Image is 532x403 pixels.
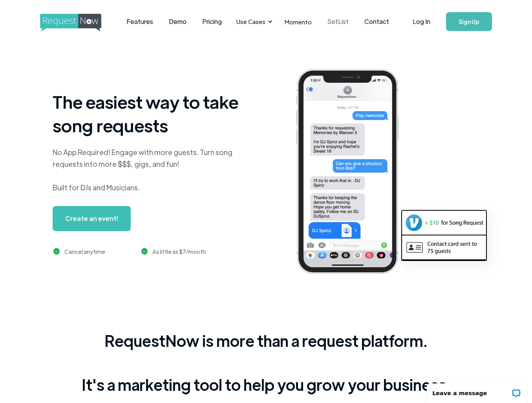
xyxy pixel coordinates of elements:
img: iphone screenshot [287,64,420,282]
img: venmo screenshot [402,211,486,234]
div: Use Cases [232,9,275,34]
div: As little as $7/month [152,247,206,256]
a: home [40,14,99,29]
h1: The easiest way to take song requests [53,90,249,137]
img: green checkmark [53,248,60,255]
a: Momento [277,10,320,33]
img: contact card example [402,235,486,259]
div: RequestNow is more than a request platform. It's a marketing tool to help you grow your business. [82,330,451,396]
div: No App Required! Engage with more guests. Turn song requests into more $$$, gigs, and fun! Built ... [53,146,249,193]
a: Pricing [194,9,230,34]
img: requestnow logo [40,14,116,32]
div: Cancel anytime [64,247,105,256]
a: Log In [405,8,438,35]
a: Demo [161,9,194,34]
a: Sign Up [446,12,492,31]
a: Features [119,9,161,34]
img: green checkmark [141,248,148,255]
a: Create an event! [53,206,131,231]
div: Use Cases [236,17,265,26]
a: Contact [356,9,397,34]
iframe: LiveChat chat widget [422,378,532,403]
a: SetList [320,9,356,34]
